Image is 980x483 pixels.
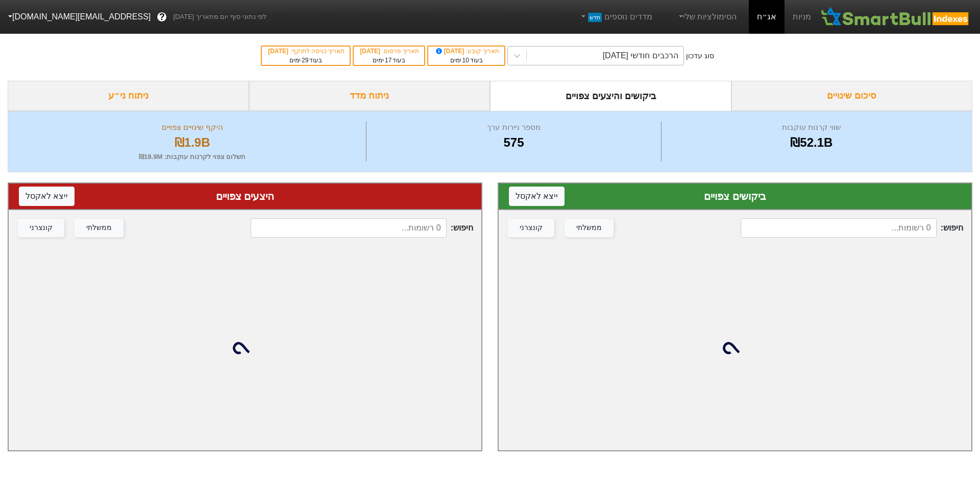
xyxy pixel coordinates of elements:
[159,10,165,24] span: ?
[21,152,363,162] div: תשלום צפוי לקרנות עוקבות : ₪19.9M
[369,133,658,152] div: 575
[30,222,53,234] div: קונצרני
[75,219,124,237] button: ממשלתי
[233,336,257,360] img: loading...
[565,219,614,237] button: ממשלתי
[723,336,747,360] img: loading...
[267,56,345,65] div: בעוד ימים
[520,222,543,234] div: קונצרני
[19,189,471,204] div: היצעים צפויים
[575,7,656,27] a: מדדים נוספיםחדש
[8,81,249,111] div: ניתוח ני״ע
[86,222,112,234] div: ממשלתי
[268,48,290,55] span: [DATE]
[509,189,961,204] div: ביקושים צפויים
[819,7,972,27] img: SmartBull
[359,47,419,56] div: תאריך פרסום :
[741,218,963,238] span: חיפוש :
[576,222,602,234] div: ממשלתי
[385,57,391,64] span: 17
[21,133,363,152] div: ₪1.9B
[360,48,382,55] span: [DATE]
[249,81,491,111] div: ניתוח מדד
[19,187,75,206] button: ייצא לאקסל
[731,81,973,111] div: סיכום שינויים
[433,47,499,56] div: תאריך קובע :
[369,122,658,133] div: מספר ניירות ערך
[603,50,678,62] div: הרכבים חודשי [DATE]
[490,81,731,111] div: ביקושים והיצעים צפויים
[433,56,499,65] div: בעוד ימים
[673,7,741,27] a: הסימולציות שלי
[302,57,308,64] span: 29
[664,122,959,133] div: שווי קרנות עוקבות
[359,56,419,65] div: בעוד ימים
[173,12,266,22] span: לפי נתוני סוף יום מתאריך [DATE]
[434,48,466,55] span: [DATE]
[509,187,565,206] button: ייצא לאקסל
[267,47,345,56] div: תאריך כניסה לתוקף :
[664,133,959,152] div: ₪52.1B
[21,122,363,133] div: היקף שינויים צפויים
[251,218,447,238] input: 0 רשומות...
[686,51,714,61] div: סוג עדכון
[462,57,469,64] span: 10
[251,218,473,238] span: חיפוש :
[588,13,602,22] span: חדש
[508,219,554,237] button: קונצרני
[741,218,937,238] input: 0 רשומות...
[18,219,64,237] button: קונצרני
